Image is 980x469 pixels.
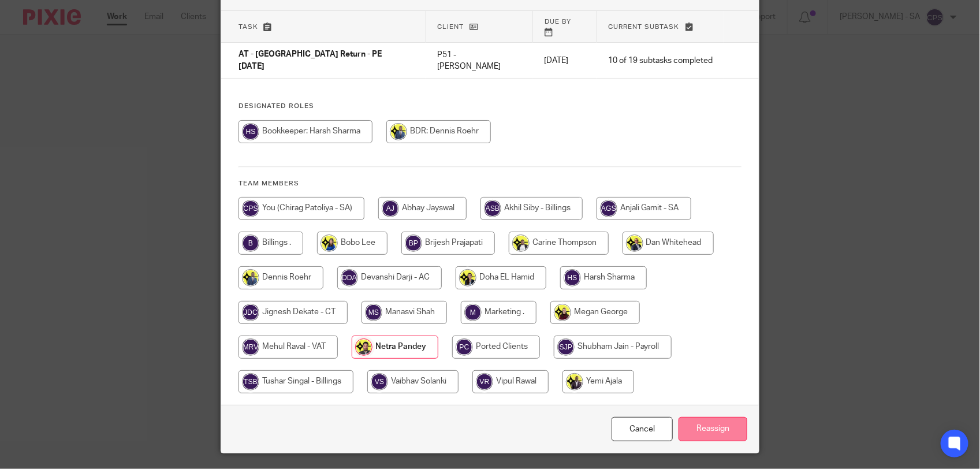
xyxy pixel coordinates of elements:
[597,43,724,79] td: 10 of 19 subtasks completed
[239,179,741,188] h4: Team members
[612,417,673,442] a: Close this dialog window
[609,24,680,30] span: Current subtask
[679,417,747,442] input: Reassign
[239,24,258,30] span: Task
[545,18,571,25] span: Due by
[438,24,464,30] span: Client
[544,55,585,66] p: [DATE]
[239,51,382,71] span: AT - [GEOGRAPHIC_DATA] Return - PE [DATE]
[437,49,521,73] p: P51 - [PERSON_NAME]
[239,102,741,111] h4: Designated Roles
